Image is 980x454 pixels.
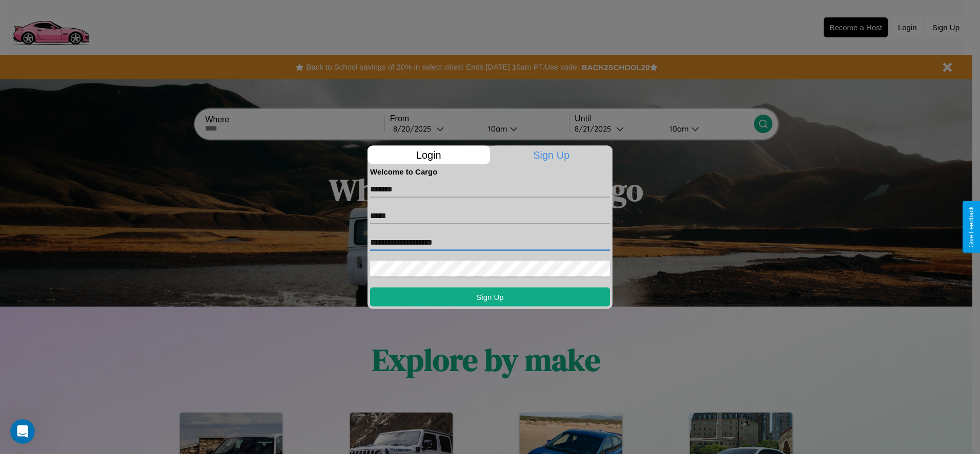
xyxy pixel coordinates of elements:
[370,287,610,306] button: Sign Up
[370,167,610,176] h4: Welcome to Cargo
[367,145,490,164] p: Login
[10,419,35,444] iframe: Intercom live chat
[968,206,975,248] div: Give Feedback
[491,145,613,164] p: Sign Up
